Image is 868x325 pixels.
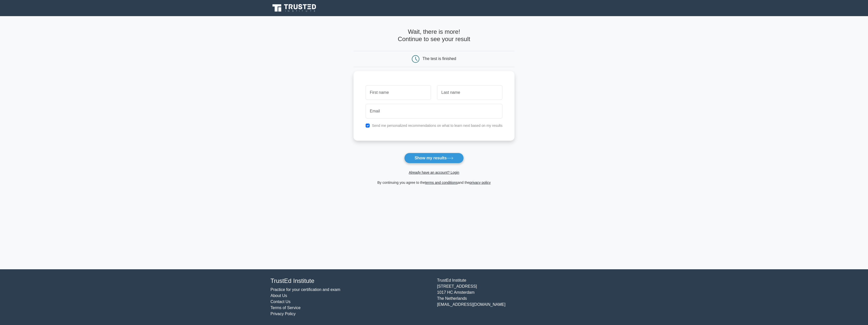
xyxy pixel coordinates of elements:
[434,277,601,317] div: TrustEd Institute [STREET_ADDRESS] 1017 HC Amsterdam The Netherlands [EMAIL_ADDRESS][DOMAIN_NAME]
[366,85,431,100] input: First name
[409,170,459,174] a: Already have an account? Login
[270,312,296,316] a: Privacy Policy
[470,181,491,185] a: privacy policy
[366,104,503,119] input: Email
[425,181,458,185] a: terms and conditions
[270,306,301,310] a: Terms of Service
[270,300,290,304] a: Contact Us
[270,277,431,285] h4: TrustEd Institute
[404,153,464,163] button: Show my results
[372,124,503,128] label: Send me personalized recommendations on what to learn next based on my results
[423,56,456,61] div: The test is finished
[350,180,518,186] div: By continuing you agree to the and the
[437,85,502,100] input: Last name
[270,287,340,292] a: Practice for your certification and exam
[270,293,287,298] a: About Us
[354,28,515,43] h4: Wait, there is more! Continue to see your result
